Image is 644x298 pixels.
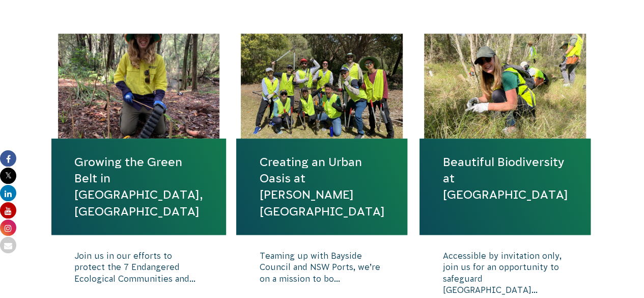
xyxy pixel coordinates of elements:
a: Growing the Green Belt in [GEOGRAPHIC_DATA], [GEOGRAPHIC_DATA] [74,154,203,220]
a: Beautiful Biodiversity at [GEOGRAPHIC_DATA] [442,154,568,203]
a: Creating an Urban Oasis at [PERSON_NAME][GEOGRAPHIC_DATA] [259,154,384,220]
